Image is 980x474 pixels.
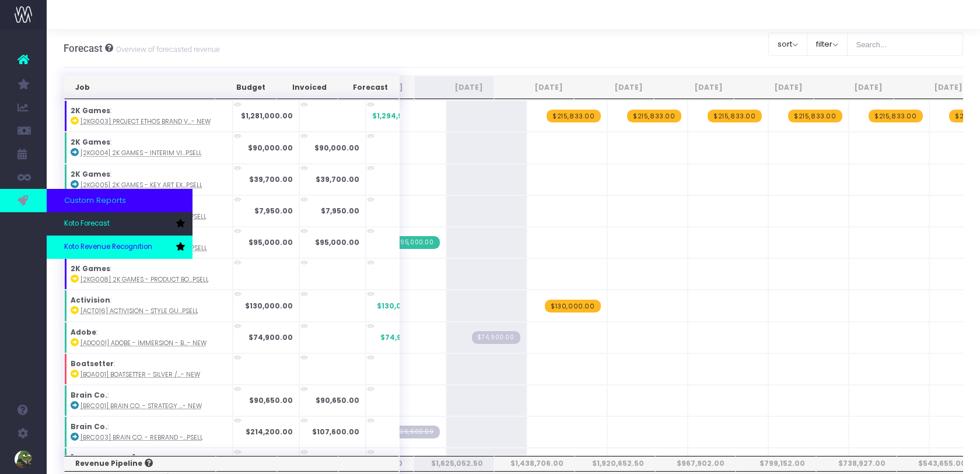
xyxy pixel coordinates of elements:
[64,456,216,471] th: Revenue Pipeline
[654,76,734,99] th: Jan 26: activate to sort column ascending
[768,33,807,56] button: sort
[71,295,110,305] strong: Activision
[80,402,202,410] abbr: [BRC001] Brain Co. - Strategy - Brand - New
[64,353,233,385] td: :
[380,332,425,343] span: $74,900.00
[627,110,681,122] span: wayahead Revenue Forecast Item
[248,143,293,153] strong: $90,000.00
[897,456,977,471] th: $543,655.00
[414,456,494,471] th: $1,625,052.50
[314,143,359,153] strong: $90,000.00
[312,427,359,437] strong: $107,600.00
[249,237,293,247] strong: $95,000.00
[847,33,964,56] input: Search...
[807,33,848,56] button: filter
[15,451,32,468] img: images/default_profile_image.png
[245,301,293,311] strong: $130,000.00
[315,237,359,247] strong: $95,000.00
[494,456,575,471] th: $1,438,706.00
[372,111,425,121] span: $1,294,998.00
[64,322,233,353] td: :
[254,206,293,216] strong: $7,950.00
[788,110,842,122] span: wayahead Revenue Forecast Item
[547,110,601,122] span: wayahead Revenue Forecast Item
[71,264,110,273] strong: 2K Games
[71,422,107,431] strong: Brain Co.
[64,195,126,206] span: Custom Reports
[71,137,110,147] strong: 2K Games
[869,110,923,122] span: wayahead Revenue Forecast Item
[64,416,233,448] td: :
[47,212,192,236] a: Koto Forecast
[64,132,233,163] td: :
[71,390,107,400] strong: Brain Co.
[574,76,654,99] th: Dec 25: activate to sort column ascending
[64,242,152,252] span: Koto Revenue Recognition
[708,110,762,122] span: wayahead Revenue Forecast Item
[80,433,203,442] abbr: [BRC003] Brain Co. - Rebrand - Brand - Upsell
[276,76,338,99] th: Invoiced
[736,456,816,471] th: $799,152.00
[71,327,96,337] strong: Adobe
[71,359,114,368] strong: Boatsetter
[377,301,425,311] span: $130,000.00
[816,456,897,471] th: $738,927.00
[241,111,293,121] strong: $1,281,000.00
[249,395,293,405] strong: $90,650.00
[71,106,110,115] strong: 2K Games
[734,76,814,99] th: Feb 26: activate to sort column ascending
[80,117,211,126] abbr: [2KG003] Project Ethos Brand V2 - Brand - New
[64,43,103,54] span: Forecast
[391,236,440,249] span: Streamtime Invoice: 922 – 2K Games - Persona Assets
[64,290,233,321] td: :
[655,456,736,471] th: $967,902.00
[80,149,202,157] abbr: [2KG004] 2K Games - Interim Visual - Brand - Upsell
[338,76,399,99] th: Forecast
[814,76,894,99] th: Mar 26: activate to sort column ascending
[249,332,293,342] strong: $74,900.00
[472,331,520,344] span: Streamtime Draft Invoice: null – [ADO001] Adobe - Immersion - Brand - New
[894,76,974,99] th: Apr 26: activate to sort column ascending
[321,206,359,216] strong: $7,950.00
[249,174,293,184] strong: $39,700.00
[71,453,136,463] strong: [PERSON_NAME]
[80,181,202,189] abbr: [2KG005] 2K Games - Key Art Explore - Brand - Upsell
[113,43,220,54] small: Overview of forecasted revenue
[80,370,200,379] abbr: [BOA001] Boatsetter - SILVER / GOLD / PLATINUM Brand - Brand - New
[246,427,293,437] strong: $214,200.00
[316,395,359,405] strong: $90,650.00
[64,164,233,195] td: :
[64,76,215,99] th: Job: activate to sort column ascending
[80,307,198,315] abbr: [ACT016] Activision - Style Guide and Icon Explore - Brand - Upsell
[71,169,110,179] strong: 2K Games
[215,76,276,99] th: Budget
[64,385,233,416] td: :
[64,100,233,132] td: :
[388,426,440,438] span: Streamtime Draft Invoice: null – [BRC003] Brain Co. - Rebrand - Brand - Upsell
[64,258,233,290] td: :
[64,219,110,229] span: Koto Forecast
[47,236,192,259] a: Koto Revenue Recognition
[80,339,206,347] abbr: [ADO001] Adobe - Immersion - Brand - New
[545,300,601,313] span: wayahead Revenue Forecast Item
[575,456,655,471] th: $1,920,652.50
[80,275,209,284] abbr: [2KG008] 2k Games - Product Book - Digital - Upsell
[494,76,574,99] th: Nov 25: activate to sort column ascending
[316,174,359,184] strong: $39,700.00
[414,76,494,99] th: Oct 25: activate to sort column ascending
